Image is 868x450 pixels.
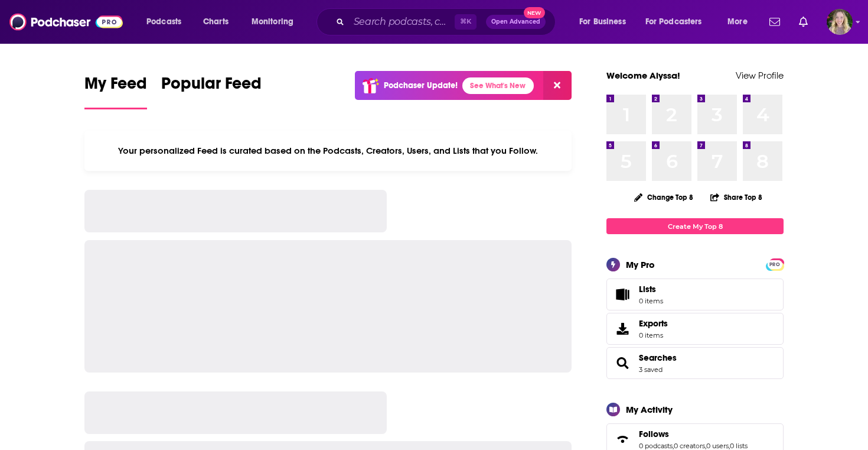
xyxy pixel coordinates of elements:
span: Exports [611,320,634,337]
input: Search podcasts, credits, & more... [349,12,455,31]
button: open menu [638,12,719,31]
p: Podchaser Update! [384,80,458,90]
img: Podchaser - Follow, Share and Rate Podcasts [9,11,123,33]
a: Lists [606,279,784,310]
a: 0 users [706,442,729,450]
a: View Profile [736,70,784,81]
span: For Business [579,14,626,30]
span: Lists [611,286,634,303]
a: PRO [768,260,782,268]
span: New [524,7,545,18]
a: 0 podcasts [639,442,673,450]
span: 0 items [639,331,668,339]
button: open menu [719,12,762,31]
a: Popular Feed [161,73,262,109]
a: 3 saved [639,365,663,374]
span: 0 items [639,297,663,305]
span: PRO [768,260,782,269]
button: open menu [571,12,641,31]
span: My Feed [84,73,147,101]
a: Welcome Alyssa! [606,70,680,81]
span: , [705,442,706,450]
span: Popular Feed [161,73,262,101]
a: 0 creators [674,442,705,450]
a: Charts [195,12,236,31]
button: Open AdvancedNew [486,15,546,29]
button: Change Top 8 [627,190,700,205]
button: open menu [243,12,309,31]
a: Create My Top 8 [606,218,784,234]
button: Share Top 8 [710,186,763,209]
span: Logged in as lauren19365 [827,9,853,35]
a: Searches [611,355,634,371]
span: Searches [606,347,784,379]
button: open menu [138,12,197,31]
span: Podcasts [146,14,181,30]
div: Search podcasts, credits, & more... [328,8,567,35]
span: More [727,14,748,30]
a: Searches [639,352,677,363]
a: See What's New [462,77,534,94]
span: Charts [203,14,229,30]
a: Show notifications dropdown [765,12,785,32]
a: 0 lists [730,442,748,450]
span: Exports [639,318,668,329]
span: Lists [639,284,663,294]
span: Lists [639,284,656,294]
a: Show notifications dropdown [794,12,812,32]
div: Your personalized Feed is curated based on the Podcasts, Creators, Users, and Lists that you Follow. [84,131,572,171]
a: Follows [639,429,748,439]
span: Follows [639,429,669,439]
button: Show profile menu [827,9,853,35]
div: My Pro [626,259,655,270]
span: ⌘ K [455,14,477,30]
span: , [729,442,730,450]
span: , [673,442,674,450]
span: Open Advanced [491,19,540,25]
img: User Profile [827,9,853,35]
div: My Activity [626,404,673,415]
a: Follows [611,431,634,448]
a: My Feed [84,73,147,109]
span: Monitoring [252,14,293,30]
span: For Podcasters [645,14,702,30]
a: Exports [606,313,784,345]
